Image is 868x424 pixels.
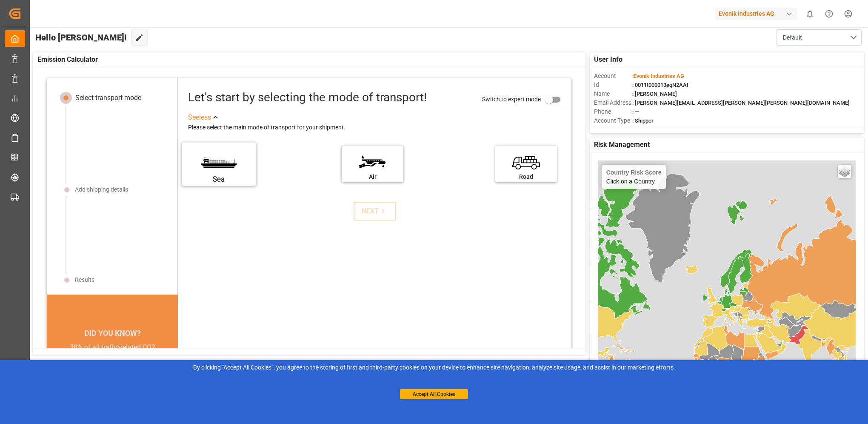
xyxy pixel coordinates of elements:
[632,109,639,115] span: : —
[800,4,819,23] button: show 0 new notifications
[594,54,622,65] span: User Info
[838,165,851,178] a: Layers
[632,82,688,88] span: : 0011t000013eqN2AAI
[57,342,168,383] div: 30% of all traffic-related CO2 emissions are caused by fuel combustion (International Transport F...
[594,98,632,107] span: Email Address
[594,116,632,125] span: Account Type
[47,342,59,393] button: previous slide / item
[35,29,127,46] span: Hello [PERSON_NAME]!
[6,363,862,372] div: By clicking "Accept All Cookies”, you agree to the storing of first and third-party cookies on yo...
[187,174,251,185] div: Sea
[166,342,178,393] button: next slide / item
[606,169,662,176] h4: Country Risk Score
[819,4,839,23] button: Help Center
[346,172,399,181] div: Air
[400,389,468,399] button: Accept All Cookies
[632,117,654,124] span: : Shipper
[632,100,850,106] span: : [PERSON_NAME][EMAIL_ADDRESS][PERSON_NAME][PERSON_NAME][DOMAIN_NAME]
[632,91,677,97] span: : [PERSON_NAME]
[632,73,684,79] span: :
[75,275,94,284] div: Results
[606,169,662,185] div: Click on a Country
[47,324,178,342] div: DID YOU KNOW?
[777,29,862,46] button: open menu
[188,89,427,106] div: Let's start by selecting the mode of transport!
[37,54,98,65] span: Emission Calculator
[75,93,141,103] div: Select transport mode
[75,185,128,194] div: Add shipping details
[715,6,800,22] button: Evonik Industries AG
[783,33,802,42] span: Default
[594,89,632,98] span: Name
[362,206,388,216] div: NEXT
[188,112,211,123] div: See less
[715,8,797,20] div: Evonik Industries AG
[594,140,650,150] span: Risk Management
[594,107,632,116] span: Phone
[634,73,684,79] span: Evonik Industries AG
[482,96,541,103] span: Switch to expert mode
[500,172,553,181] div: Road
[594,72,632,80] span: Account
[354,202,396,221] button: NEXT
[594,80,632,89] span: Id
[188,123,565,133] div: Please select the main mode of transport for your shipment.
